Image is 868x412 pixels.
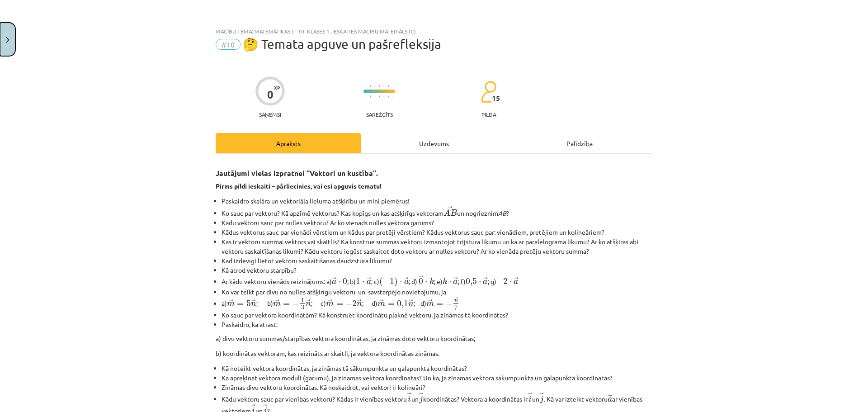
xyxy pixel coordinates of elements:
span: ⋅ [509,281,512,284]
img: icon-short-line-57e1e144782c952c97e751825c79c345078a6d821885a25fce030b3d8c18986b.svg [370,85,371,87]
span: − [496,279,503,285]
span: → [419,393,423,399]
span: − [292,301,299,307]
span: → [453,277,458,284]
img: icon-short-line-57e1e144782c952c97e751825c79c345078a6d821885a25fce030b3d8c18986b.svg [392,85,393,87]
img: icon-short-line-57e1e144782c952c97e751825c79c345078a6d821885a25fce030b3d8c18986b.svg [365,95,366,98]
span: → [367,277,371,284]
span: B [450,209,457,216]
li: Ko sauc par vektora koordinātām? Kā konstruēt koordinātu plaknē vektoru, ja zināmas tā koordinātas? [222,310,652,320]
img: icon-short-line-57e1e144782c952c97e751825c79c345078a6d821885a25fce030b3d8c18986b.svg [392,95,393,98]
span: a [404,280,409,284]
span: → [332,277,336,284]
span: 1 [390,278,394,284]
span: 0 [466,278,470,284]
p: a) divu vektoru summas/starpības vektora koordinātas, ja zināmas doto vektoru koordinātas; [216,334,652,343]
span: → [409,299,413,305]
span: → [251,299,256,305]
img: students-c634bb4e5e11cddfef0936a35e636f08e4e9abd3cc4e673bd6f9a4125e45ecb1.svg [481,81,496,103]
span: 15 [492,94,500,102]
span: = [436,303,443,306]
span: m [273,302,281,307]
span: → [539,393,544,399]
span: = [388,303,395,306]
span: ⋅ [400,281,402,284]
span: → [379,299,384,305]
div: Uzdevums [361,133,507,153]
div: Apraksts [216,133,361,153]
li: Kas ir vektoru summa: vektors vai skaitlis? Kā konstruē summas vektoru izmantojot trijstūra likum... [222,237,652,256]
span: n [454,299,458,303]
span: − [446,301,453,307]
li: a) ; b) ; c) ; d) ; d) [222,297,652,310]
span: 🤔 Temata apguve un pašrefleksija [243,37,441,52]
span: 1 [356,278,360,284]
span: m [377,302,385,307]
span: ⋅ [479,281,481,284]
span: ) [394,277,398,287]
span: k [429,278,434,284]
li: Kā noteikt vektora koordinātas, ja zināmas tā sākumpunkta un galapunkta koordinātas? [222,364,652,373]
span: a [608,398,612,402]
span: → [514,277,519,284]
span: a [332,280,336,284]
span: k [443,278,447,284]
strong: Pirms pildi ieskaiti – pārliecinies, vai esi apguvis tematu! [216,182,382,190]
li: Zināmas divu vektoru koordinātas. Kā noskaidrot, vai vektori ir kolineāri? [222,383,652,392]
div: Mācību tēma: Matemātikas i - 10. klases 1. ieskaites mācību materiāls (c) [216,28,652,34]
img: icon-short-line-57e1e144782c952c97e751825c79c345078a6d821885a25fce030b3d8c18986b.svg [374,85,375,87]
li: Ko sauc par vektoru? Kā apzīmē vektorus? Kas kopīgs un kas atšķirīgs vektoram un nogrieznim ? [222,206,652,218]
span: → [608,395,612,401]
li: Kā atrod vektoru starpību? [222,265,652,275]
span: 0 [343,278,347,284]
span: a [483,280,487,284]
span: 0 [397,300,401,307]
span: → [483,277,488,284]
li: Paskaidro, ka atrast: [222,320,652,329]
img: icon-short-line-57e1e144782c952c97e751825c79c345078a6d821885a25fce030b3d8c18986b.svg [370,95,371,98]
img: icon-short-line-57e1e144782c952c97e751825c79c345078a6d821885a25fce030b3d8c18986b.svg [379,95,380,98]
span: → [357,299,362,305]
span: = [283,303,290,306]
span: 2 [352,300,357,307]
span: a [514,280,518,284]
span: ⋅ [339,281,341,284]
img: icon-close-lesson-0947bae3869378f0d4975bcd49f059093ad1ed9edebbc8119c70593378902aed.svg [6,37,9,43]
img: icon-short-line-57e1e144782c952c97e751825c79c345078a6d821885a25fce030b3d8c18986b.svg [383,95,384,98]
span: j [540,395,543,403]
span: j [419,395,423,403]
span: m [426,302,434,307]
span: #10 [216,39,241,50]
span: ⋅ [425,281,427,284]
span: XP [274,85,280,90]
span: n [408,302,414,307]
img: icon-short-line-57e1e144782c952c97e751825c79c345078a6d821885a25fce030b3d8c18986b.svg [388,95,389,98]
li: Ar kādu vektoru vienāds reizinājums: a) ; b) ; c) ; d) ﻿ ; e) ; f) ; g) [222,275,652,287]
span: a [453,280,458,284]
span: → [275,299,279,305]
span: n [251,302,256,307]
div: 0 [267,88,274,101]
span: , [470,281,472,286]
span: = [336,303,343,306]
img: icon-short-line-57e1e144782c952c97e751825c79c345078a6d821885a25fce030b3d8c18986b.svg [388,85,389,87]
p: Sarežģīts [366,111,393,118]
span: n [306,302,311,307]
li: Kad izdevīgi lietot vektoru saskaitīšanas daudzstūra likumu? [222,256,652,265]
span: = [237,303,244,306]
span: ⋅ [362,281,364,284]
div: Palīdzība [507,133,652,153]
span: 5 [246,300,251,307]
span: i [408,395,411,402]
span: 1 [404,300,408,307]
p: pilda [481,111,496,118]
span: n [357,302,362,307]
span: → [407,393,411,399]
p: Saņemsi [255,111,285,118]
span: 2 [503,278,508,284]
span: 0 [419,278,423,284]
span: ⋅ [449,281,451,284]
span: a [367,280,371,284]
span: − [345,301,352,307]
span: → [306,299,311,305]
